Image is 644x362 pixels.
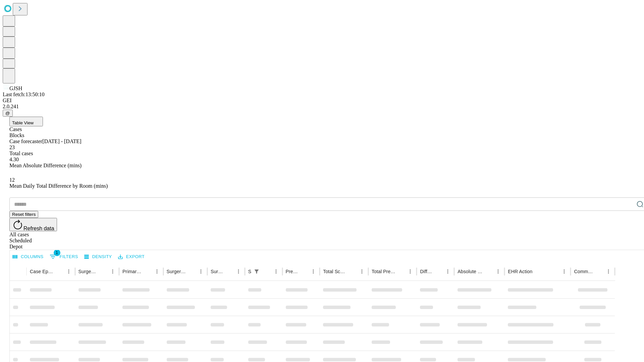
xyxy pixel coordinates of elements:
[42,138,81,144] span: [DATE] - [DATE]
[493,267,503,276] button: Menu
[78,269,98,274] div: Surgeon Name
[348,267,357,276] button: Sort
[9,138,42,144] span: Case forecaster
[286,269,299,274] div: Predicted In Room Duration
[559,267,569,276] button: Menu
[372,269,396,274] div: Total Predicted Duration
[9,211,38,218] button: Reset filters
[48,251,80,262] button: Show filters
[252,267,261,276] div: 1 active filter
[9,218,57,231] button: Refresh data
[9,150,33,156] span: Total cases
[443,267,452,276] button: Menu
[143,267,152,276] button: Sort
[9,177,15,183] span: 12
[54,249,60,256] span: 1
[196,267,206,276] button: Menu
[3,98,641,104] div: GEI
[508,269,532,274] div: EHR Action
[83,252,114,262] button: Density
[187,267,196,276] button: Sort
[309,267,318,276] button: Menu
[262,267,271,276] button: Sort
[23,226,54,231] span: Refresh data
[5,111,10,116] span: @
[533,267,542,276] button: Sort
[594,267,604,276] button: Sort
[248,269,251,274] div: Scheduled In Room Duration
[64,267,73,276] button: Menu
[357,267,367,276] button: Menu
[234,267,243,276] button: Menu
[323,269,347,274] div: Total Scheduled Duration
[224,267,234,276] button: Sort
[484,267,493,276] button: Sort
[3,104,641,110] div: 2.0.241
[211,269,224,274] div: Surgery Date
[12,212,36,217] span: Reset filters
[299,267,309,276] button: Sort
[458,269,483,274] div: Absolute Difference
[11,252,45,262] button: Select columns
[9,85,22,91] span: GJSH
[420,269,433,274] div: Difference
[9,163,82,168] span: Mean Absolute Difference (mins)
[9,117,43,126] button: Table View
[574,269,593,274] div: Comments
[396,267,406,276] button: Sort
[271,267,281,276] button: Menu
[12,120,34,125] span: Table View
[9,144,15,150] span: 23
[252,267,261,276] button: Show filters
[604,267,613,276] button: Menu
[9,183,108,189] span: Mean Daily Total Difference by Room (mins)
[406,267,415,276] button: Menu
[434,267,443,276] button: Sort
[108,267,117,276] button: Menu
[9,157,19,162] span: 4.30
[3,110,13,117] button: @
[30,269,54,274] div: Case Epic Id
[3,92,45,97] span: Last fetch: 13:50:10
[55,267,64,276] button: Sort
[152,267,162,276] button: Menu
[167,269,186,274] div: Surgery Name
[116,252,146,262] button: Export
[122,269,142,274] div: Primary Service
[99,267,108,276] button: Sort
